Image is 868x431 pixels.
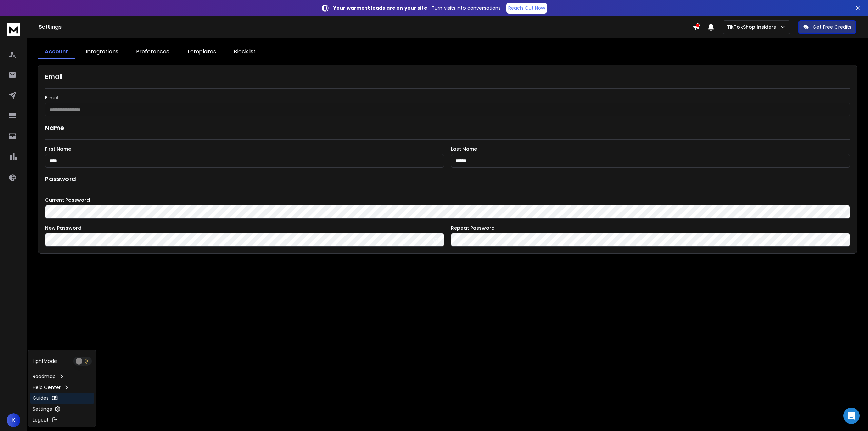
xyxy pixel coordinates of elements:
label: Email [45,95,850,100]
button: K [7,413,20,427]
p: Logout [33,416,49,423]
a: Templates [180,45,223,59]
p: TikTokShop Insiders [727,24,779,31]
a: Integrations [79,45,125,59]
div: Open Intercom Messenger [843,408,860,424]
p: Get Free Credits [813,24,851,31]
label: Last Name [451,146,850,151]
p: Light Mode [33,358,57,365]
a: Blocklist [227,45,262,59]
strong: Your warmest leads are on your site [333,5,427,12]
p: Reach Out Now [508,5,545,12]
a: Account [38,45,75,59]
h1: Password [45,174,76,184]
p: – Turn visits into conversations [333,5,501,12]
a: Roadmap [30,371,94,382]
label: Repeat Password [451,226,850,230]
img: logo [7,23,20,36]
button: Get Free Credits [798,20,856,34]
label: New Password [45,226,444,230]
h1: Email [45,72,850,81]
label: First Name [45,146,444,151]
a: Reach Out Now [506,3,547,14]
p: Settings [33,406,52,412]
p: Help Center [33,384,61,391]
h1: Settings [39,23,693,31]
p: Guides [33,395,49,401]
a: Help Center [30,382,94,393]
label: Current Password [45,198,850,202]
h1: Name [45,123,850,133]
p: Roadmap [33,373,56,380]
a: Guides [30,393,94,404]
a: Settings [30,404,94,414]
a: Preferences [129,45,176,59]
